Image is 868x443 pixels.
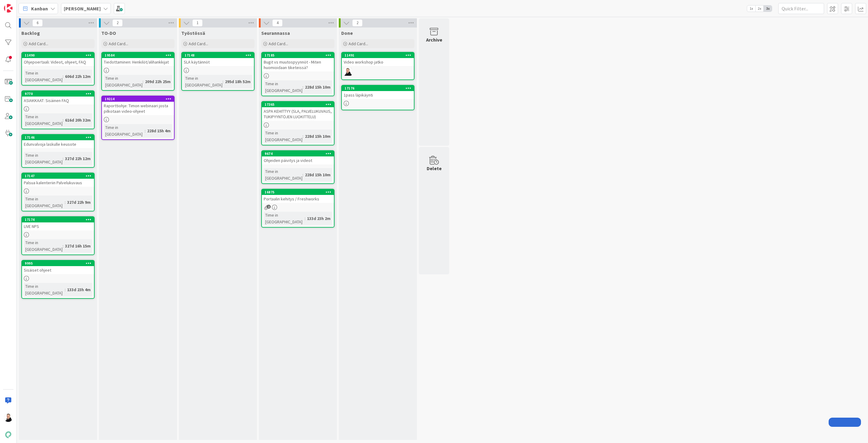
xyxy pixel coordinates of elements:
[22,58,94,66] div: Ohjepoertaali: Videot, ohjeet, FAQ
[302,171,303,178] span: :
[102,96,174,102] div: 19214
[146,127,172,134] div: 228d 15h 4m
[25,92,94,96] div: 9770
[102,102,174,115] div: Raporttiohje: Timon webinaari josta pilkotaan video-ohjeet
[192,19,203,27] span: 1
[189,41,208,46] span: Add Card...
[184,75,222,88] div: Time in [GEOGRAPHIC_DATA]
[342,53,414,58] div: 11491
[181,52,255,91] a: 17148SLA käytännötTime in [GEOGRAPHIC_DATA]:295d 18h 52m
[261,189,335,228] a: 16875Portaalin kehitys / FreshworksTime in [GEOGRAPHIC_DATA]:133d 23h 2m
[29,41,48,46] span: Add Card...
[66,199,92,206] div: 327d 22h 9m
[66,286,92,293] div: 133d 23h 4m
[22,91,94,104] div: 9770ASIAKKAAT: Sisäinen FAQ
[63,243,92,249] div: 327d 16h 15m
[345,86,414,90] div: 17176
[349,41,368,46] span: Add Card...
[24,152,63,165] div: Time in [GEOGRAPHIC_DATA]
[63,155,63,162] span: :
[24,70,63,83] div: Time in [GEOGRAPHIC_DATA]
[145,127,146,134] span: :
[262,53,334,58] div: 17185
[22,135,94,140] div: 17146
[102,53,174,66] div: 19584Tiedottaminen: Henkilöt/alihankkijat
[32,19,43,27] span: 6
[25,135,94,140] div: 17146
[302,84,303,90] span: :
[24,196,65,209] div: Time in [GEOGRAPHIC_DATA]
[65,199,66,206] span: :
[262,151,334,156] div: 9674
[22,261,94,274] div: 9995Sisäiset ohjeet
[264,130,302,143] div: Time in [GEOGRAPHIC_DATA]
[24,283,65,296] div: Time in [GEOGRAPHIC_DATA]
[21,173,95,211] a: 17147Palsua kalenteriin PalvelukuvausTime in [GEOGRAPHIC_DATA]:327d 22h 9m
[24,239,63,253] div: Time in [GEOGRAPHIC_DATA]
[24,113,63,127] div: Time in [GEOGRAPHIC_DATA]
[63,73,63,80] span: :
[262,102,334,107] div: 17365
[4,413,13,422] img: AN
[341,85,414,110] a: 171761pass läpikäynti
[262,102,334,121] div: 17365ASPA KEHITTYY (SLA, PALVELUKUVAUS, TUKIPYYNTÖJEN LUOKITTELU)
[21,52,95,86] a: 11490Ohjepoertaali: Videot, ohjeet, FAQTime in [GEOGRAPHIC_DATA]:606d 22h 12m
[426,36,442,43] div: Archive
[102,58,174,66] div: Tiedottaminen: Henkilöt/alihankkijat
[262,189,334,203] div: 16875Portaalin kehitys / Freshworks
[143,78,143,85] span: :
[262,58,334,71] div: Bugit vs muutospyynnöt - Miten huomioidaan tiketeissä?
[4,4,13,13] img: Visit kanbanzone.com
[101,52,175,91] a: 19584Tiedottaminen: Henkilöt/alihankkijatTime in [GEOGRAPHIC_DATA]:209d 22h 25m
[63,117,92,123] div: 616d 20h 32m
[265,152,334,156] div: 9674
[306,215,332,222] div: 133d 23h 2m
[302,133,303,140] span: :
[262,195,334,203] div: Portaalin kehitys / Freshworks
[342,91,414,99] div: 1pass läpikäynti
[261,150,335,184] a: 9674Ohjeiden päivitys ja videotTime in [GEOGRAPHIC_DATA]:228d 15h 10m
[755,5,764,12] span: 2x
[21,30,40,36] span: Backlog
[21,134,95,168] a: 17146Edunvalvoja laskulle keusoteTime in [GEOGRAPHIC_DATA]:327d 22h 12m
[112,19,123,27] span: 2
[342,53,414,66] div: 11491Video workshop jatko
[22,222,94,230] div: LIVE NPS
[262,189,334,195] div: 16875
[222,78,223,85] span: :
[25,53,94,57] div: 11490
[22,179,94,187] div: Palsua kalenteriin Palvelukuvaus
[22,91,94,97] div: 9770
[341,30,353,36] span: Done
[262,156,334,164] div: Ohjeiden päivitys ja videot
[182,58,254,66] div: SLA käytännöt
[101,30,116,36] span: TO-DO
[265,102,334,107] div: 17365
[25,261,94,265] div: 9995
[352,19,363,27] span: 2
[22,266,94,274] div: Sisäiset ohjeet
[342,68,414,76] div: AN
[109,41,128,46] span: Add Card...
[345,53,414,57] div: 11491
[22,53,94,58] div: 11490
[102,96,174,115] div: 19214Raporttiohje: Timon webinaari josta pilkotaan video-ohjeet
[25,218,94,222] div: 17174
[261,101,335,145] a: 17365ASPA KEHITTYY (SLA, PALVELUKUVAUS, TUKIPYYNTÖJEN LUOKITTELU)Time in [GEOGRAPHIC_DATA]:228d 1...
[267,205,271,209] span: 2
[25,174,94,178] div: 17147
[102,53,174,58] div: 19584
[264,212,305,225] div: Time in [GEOGRAPHIC_DATA]
[22,217,94,222] div: 17174
[272,19,283,27] span: 4
[344,68,352,76] img: AN
[764,5,772,12] span: 3x
[4,430,13,439] img: avatar
[22,53,94,66] div: 11490Ohjepoertaali: Videot, ohjeet, FAQ
[303,133,332,140] div: 228d 15h 10m
[22,261,94,266] div: 9995
[21,260,95,299] a: 9995Sisäiset ohjeetTime in [GEOGRAPHIC_DATA]:133d 23h 4m
[65,286,66,293] span: :
[342,58,414,66] div: Video workshop jatko
[63,73,92,80] div: 606d 22h 12m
